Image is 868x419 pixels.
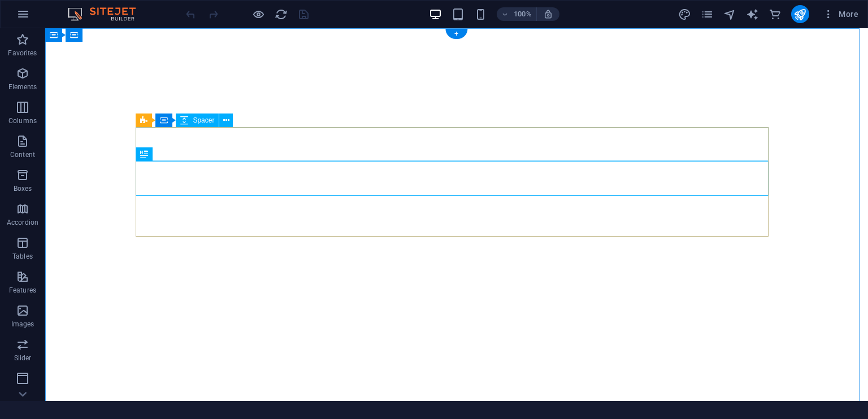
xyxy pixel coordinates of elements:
[701,8,714,21] i: Pages (Ctrl+Alt+S)
[8,116,37,125] p: Columns
[723,8,736,21] i: Navigator
[9,286,36,295] p: Features
[274,7,288,21] button: reload
[543,9,553,19] i: On resize automatically adjust zoom level to fit chosen device.
[823,8,858,20] span: More
[678,8,691,21] i: Design (Ctrl+Alt+Y)
[746,8,759,21] i: AI Writer
[678,7,692,21] button: design
[746,7,759,21] button: text_generator
[12,252,33,261] p: Tables
[701,7,714,21] button: pages
[11,320,34,329] p: Images
[193,117,214,124] span: Spacer
[445,29,467,39] div: +
[251,7,265,21] button: Click here to leave preview mode and continue editing
[818,5,863,23] button: More
[769,7,782,21] button: commerce
[65,7,150,21] img: Editor Logo
[497,7,537,21] button: 100%
[275,8,288,21] i: Reload page
[14,353,32,363] p: Slider
[723,7,737,21] button: navigator
[14,184,32,193] p: Boxes
[8,49,37,58] p: Favorites
[7,218,38,227] p: Accordion
[769,8,782,21] i: Commerce
[791,5,809,23] button: publish
[10,150,35,159] p: Content
[8,82,37,91] p: Elements
[793,8,806,21] i: Publish
[514,7,532,21] h6: 100%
